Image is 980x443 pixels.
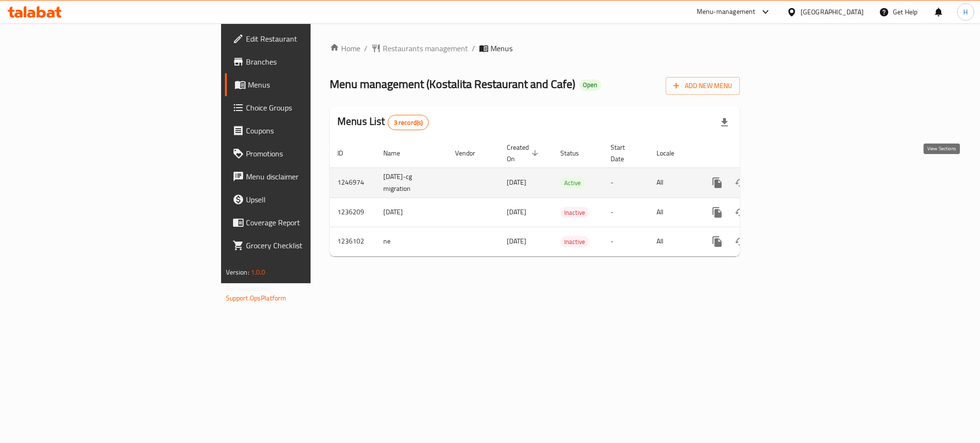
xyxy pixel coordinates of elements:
div: Export file [713,111,736,134]
span: 3 record(s) [388,118,429,127]
a: Choice Groups [225,96,385,119]
td: - [603,227,649,256]
a: Branches [225,50,385,73]
span: Inactive [560,236,589,247]
span: Inactive [560,207,589,218]
span: Upsell [246,194,377,205]
a: Promotions [225,142,385,165]
a: Coupons [225,119,385,142]
span: Locale [657,147,687,159]
nav: breadcrumb [330,43,740,54]
span: ID [337,147,356,159]
span: H [963,7,968,17]
span: Menus [490,43,512,54]
a: Upsell [225,188,385,211]
table: enhanced table [330,139,805,256]
td: All [649,198,698,227]
div: Inactive [560,207,589,218]
span: Grocery Checklist [246,240,377,251]
li: / [472,43,475,54]
span: Menu management ( Kostalita Restaurant and Cafe ) [330,73,575,95]
span: Vendor [455,147,488,159]
td: [DATE]-cg migration [376,167,447,198]
span: Created On [507,142,541,165]
a: Restaurants management [371,43,468,54]
span: Choice Groups [246,102,377,113]
a: Edit Restaurant [225,27,385,50]
span: Edit Restaurant [246,33,377,44]
div: Menu-management [697,6,756,18]
span: Add New Menu [673,80,732,92]
span: Menu disclaimer [246,171,377,182]
button: Change Status [729,230,752,253]
div: [GEOGRAPHIC_DATA] [801,7,864,17]
button: more [706,230,729,253]
span: Status [560,147,591,159]
span: Active [560,177,585,188]
span: Coverage Report [246,217,377,228]
div: Total records count [388,115,429,130]
a: Coverage Report [225,211,385,234]
td: - [603,167,649,198]
span: [DATE] [507,235,526,247]
span: Promotions [246,148,377,159]
a: Support.OpsPlatform [226,292,287,304]
h2: Menus List [337,114,429,130]
button: Change Status [729,171,752,194]
button: more [706,171,729,194]
td: - [603,198,649,227]
td: [DATE] [376,198,447,227]
td: All [649,167,698,198]
button: more [706,201,729,224]
span: Get support on: [226,282,270,295]
span: Menus [248,79,377,90]
span: [DATE] [507,206,526,218]
span: Name [383,147,412,159]
span: Version: [226,266,249,278]
span: Branches [246,56,377,67]
td: All [649,227,698,256]
button: Change Status [729,201,752,224]
a: Menu disclaimer [225,165,385,188]
div: Open [579,79,601,91]
span: 1.0.0 [251,266,266,278]
a: Menus [225,73,385,96]
span: Coupons [246,125,377,136]
th: Actions [698,139,805,168]
span: Start Date [611,142,637,165]
span: Restaurants management [383,43,468,54]
span: Open [579,81,601,89]
button: Add New Menu [666,77,740,95]
span: [DATE] [507,176,526,188]
td: ne [376,227,447,256]
a: Grocery Checklist [225,234,385,257]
